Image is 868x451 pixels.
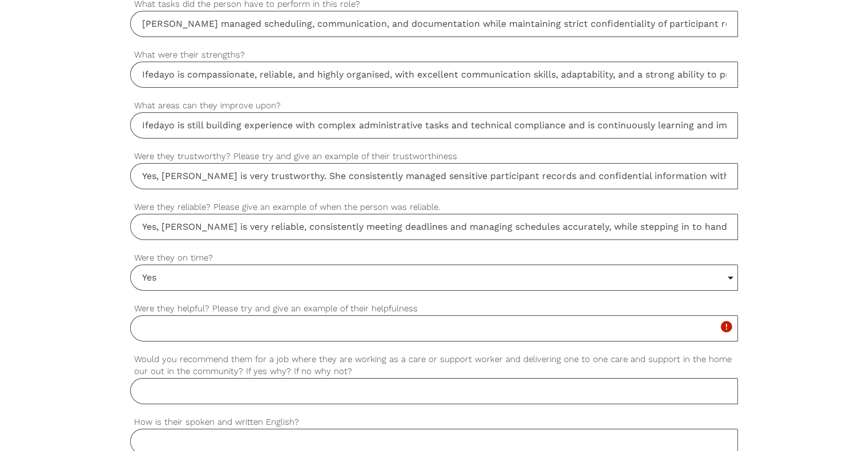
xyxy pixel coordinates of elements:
label: How is their spoken and written English? [130,416,738,429]
label: Were they on time? [130,251,738,265]
label: What areas can they improve upon? [130,99,738,112]
label: Were they helpful? Please try and give an example of their helpfulness [130,302,738,315]
label: Were they reliable? Please give an example of when the person was reliable. [130,201,738,214]
i: error [719,320,733,334]
label: Would you recommend them for a job where they are working as a care or support worker and deliver... [130,353,738,378]
label: What were their strengths? [130,48,738,62]
label: Were they trustworthy? Please try and give an example of their trustworthiness [130,150,738,163]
